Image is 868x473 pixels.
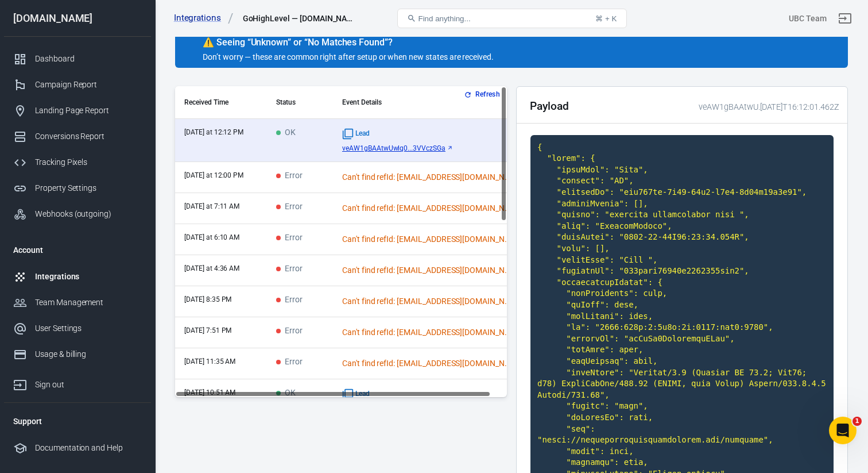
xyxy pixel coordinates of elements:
span: Error [276,171,303,181]
a: Dashboard [4,46,151,72]
a: Team Management [4,290,151,316]
div: Usage & billing [35,348,142,360]
a: Webhooks (outgoing) [4,201,151,227]
a: Usage & billing [4,341,151,367]
div: [DOMAIN_NAME] [4,13,151,24]
span: Error [276,264,303,274]
time: 2025-10-12T19:51:21-04:00 [184,326,231,334]
div: Seeing “Unknown” or “No Matches Found”? [203,37,772,48]
span: OK [276,389,296,398]
div: Webhooks (outgoing) [35,208,142,220]
div: Can't find refId: [EMAIL_ADDRESS][DOMAIN_NAME]; Can't find match for IP: [TECHNICAL_ID] [342,233,514,245]
div: veAW1gBAAtwU.[DATE]T16:12:01.462Z [695,101,839,113]
div: Campaign Report [35,79,142,91]
a: Integrations [4,264,151,290]
span: Error [276,295,303,305]
span: Standard event name [342,389,370,400]
a: Conversions Report [4,124,151,149]
div: Can't find refId: [EMAIL_ADDRESS][DOMAIN_NAME]; Can't find match for IP: [TECHNICAL_ID] [342,171,514,183]
div: Conversions Report [35,130,142,143]
span: Find anything... [418,14,471,23]
time: 2025-10-13T07:11:43-04:00 [184,202,239,210]
a: veAW1gBAAtwUwlq0...3VVczSGa [342,144,514,152]
time: 2025-10-13T12:12:01-04:00 [184,128,243,136]
a: Property Settings [4,175,151,201]
h2: Payload [530,100,569,112]
div: Dashboard [35,53,142,65]
span: Error [276,326,303,336]
div: Can't find refId: [EMAIL_ADDRESS][DOMAIN_NAME]; Can't find match for IP: [TECHNICAL_ID] [342,264,514,276]
span: Error [276,233,303,243]
span: Error [276,357,303,367]
time: 2025-10-13T04:36:52-04:00 [184,264,239,272]
div: Can't find refId: [EMAIL_ADDRESS][DOMAIN_NAME]; Can't find match for IP: [TECHNICAL_ID] [342,202,514,214]
div: Can't find refId: [EMAIL_ADDRESS][DOMAIN_NAME]; Can't find match for IP: [TECHNICAL_ID] [342,295,514,307]
div: Property Settings [35,182,142,194]
a: Sign out [4,367,151,398]
span: Error [276,202,303,212]
div: Documentation and Help [35,442,142,454]
a: User Settings [4,316,151,341]
div: Tracking Pixels [35,156,142,168]
div: ⌘ + K [595,14,617,23]
li: Support [4,407,151,435]
button: Refresh [462,89,505,101]
time: 2025-10-13T06:10:13-04:00 [184,233,239,241]
span: OK [276,128,296,138]
button: Find anything...⌘ + K [397,9,627,28]
th: Received Time [175,86,267,119]
div: Landing Page Report [35,105,142,117]
a: Integrations [174,12,234,24]
time: 2025-10-12T20:35:06-04:00 [184,295,231,303]
iframe: Intercom live chat [829,417,857,444]
th: Status [267,86,333,119]
div: Account id: f94l6qZq [789,13,827,25]
div: scrollable content [175,86,507,397]
span: Standard event name [342,128,370,140]
div: Team Management [35,297,142,309]
time: 2025-10-12T11:35:42-04:00 [184,357,235,366]
time: 2025-10-12T10:51:22-04:00 [184,389,235,397]
th: Event Details [333,86,524,119]
div: Can't find refId: [EMAIL_ADDRESS][DOMAIN_NAME]; Can't find match for IP: [TECHNICAL_ID] [342,326,514,339]
div: Integrations [35,271,142,283]
a: Landing Page Report [4,98,151,124]
a: Sign out [831,5,859,32]
div: Sign out [35,379,142,391]
a: Campaign Report [4,72,151,98]
div: Can't find refId: [EMAIL_ADDRESS][DOMAIN_NAME]; Can't find match for IP: [TECHNICAL_ID] [342,357,514,370]
p: Don’t worry — these are common right after setup or when new states are received. [203,51,772,63]
li: Account [4,236,151,264]
a: Tracking Pixels [4,149,151,175]
div: GoHighLevel — theultimatebrandingcourse.com [243,13,358,24]
time: 2025-10-13T12:00:34-04:00 [184,171,243,179]
span: warning [203,37,214,48]
span: 1 [852,417,862,426]
span: veAW1gBAAtwUwlq0CZkpXM3VVczSGa [342,144,445,152]
div: User Settings [35,322,142,334]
